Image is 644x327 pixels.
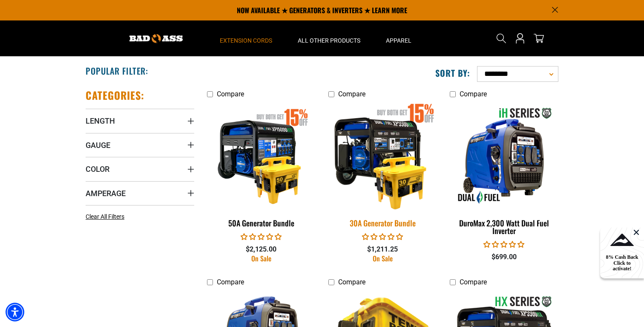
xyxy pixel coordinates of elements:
[86,65,148,76] h2: Popular Filter:
[494,32,508,45] summary: Search
[631,227,641,237] img: 2LvXUIAAAAASUVORK5CYII=
[450,107,558,205] img: DuroMax 2,300 Watt Dual Fuel Inverter
[86,188,126,198] span: Amperage
[298,37,360,44] span: All Other Products
[207,219,316,227] div: 50A Generator Bundle
[386,37,411,44] span: Apparel
[86,109,194,133] summary: Length
[86,89,144,102] h2: Categories:
[207,20,285,56] summary: Extension Cords
[460,90,487,98] span: Compare
[373,20,424,56] summary: Apparel
[513,20,527,56] a: Open this option
[285,20,373,56] summary: All Other Products
[328,255,437,262] div: On Sale
[362,233,403,241] span: 0.00 stars
[86,140,110,150] span: Gauge
[86,181,194,205] summary: Amperage
[6,303,24,321] div: Accessibility Menu
[328,219,437,227] div: 30A Generator Bundle
[208,107,315,205] img: 50A Generator Bundle
[460,278,487,286] span: Compare
[450,252,558,262] div: $699.00
[220,37,272,44] span: Extension Cords
[86,212,128,221] a: Clear All Filters
[86,133,194,157] summary: Gauge
[241,233,282,241] span: 0.00 stars
[86,116,115,126] span: Length
[604,255,640,272] div: 8% Cash Back Click to activate!
[86,164,109,174] span: Color
[450,219,558,234] div: DuroMax 2,300 Watt Dual Fuel Inverter
[610,234,634,246] img: Side Banner Logo
[217,90,244,98] span: Compare
[207,102,316,232] a: 50A Generator Bundle 50A Generator Bundle
[435,67,470,78] label: Sort by:
[323,101,442,210] img: 30A Generator Bundle
[328,102,437,232] a: 30A Generator Bundle 30A Generator Bundle
[207,244,316,255] div: $2,125.00
[483,240,524,249] span: 0.00 stars
[338,278,365,286] span: Compare
[328,244,437,255] div: $1,211.25
[532,33,546,43] a: cart
[450,102,558,240] a: DuroMax 2,300 Watt Dual Fuel Inverter DuroMax 2,300 Watt Dual Fuel Inverter
[217,278,244,286] span: Compare
[86,157,194,181] summary: Color
[129,34,183,43] img: Bad Ass Extension Cords
[86,213,124,220] span: Clear All Filters
[338,90,365,98] span: Compare
[207,255,316,262] div: On Sale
